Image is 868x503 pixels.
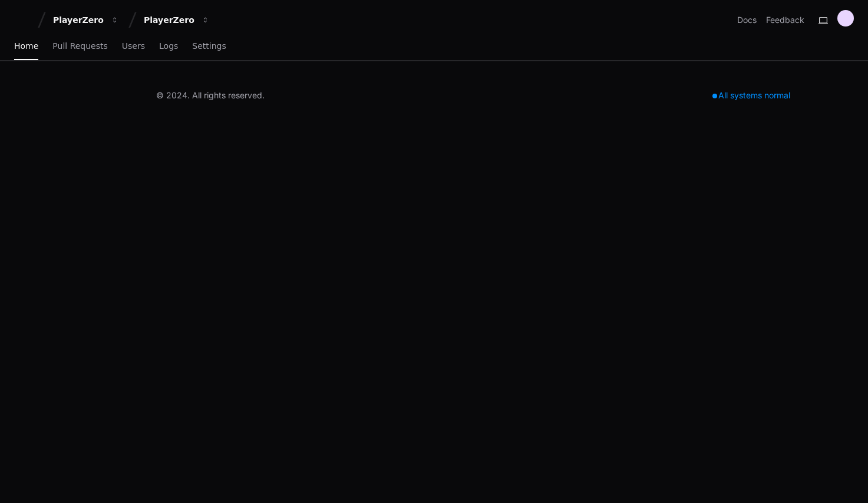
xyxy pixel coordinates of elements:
[192,42,226,49] span: Settings
[14,33,38,60] a: Home
[156,90,265,101] div: © 2024. All rights reserved.
[53,14,104,26] div: PlayerZero
[192,33,226,60] a: Settings
[705,87,797,104] div: All systems normal
[48,9,124,31] button: PlayerZero
[159,33,178,60] a: Logs
[122,42,145,49] span: Users
[766,14,804,26] button: Feedback
[159,42,178,49] span: Logs
[14,42,38,49] span: Home
[144,14,194,26] div: PlayerZero
[52,33,107,60] a: Pull Requests
[737,14,757,26] a: Docs
[52,42,107,49] span: Pull Requests
[139,9,214,31] button: PlayerZero
[122,33,145,60] a: Users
